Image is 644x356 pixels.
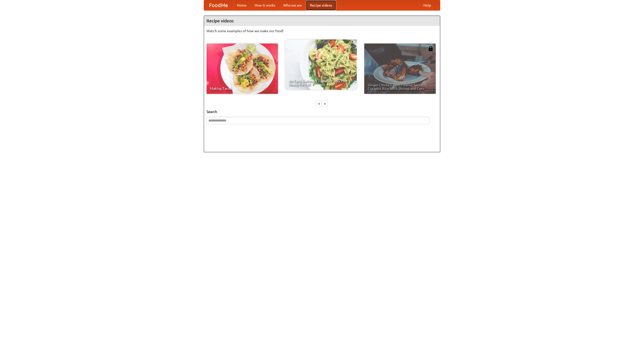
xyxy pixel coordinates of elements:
span: An Easy, Summery Tomato Pasta That's Ready for Fall [289,79,353,86]
img: 483408.png [428,46,433,51]
span: Making Tacos [210,87,274,90]
a: Who we are [279,0,306,10]
h5: Search [207,109,437,114]
div: « [317,100,321,107]
h4: Recipe videos [204,16,440,26]
p: Watch some examples of how we make our food! [207,28,437,33]
a: How it works [251,0,279,10]
a: Making Tacos [207,44,278,94]
a: Recipe videos [306,0,336,10]
div: » [323,100,327,107]
a: Help [419,0,435,10]
a: Home [233,0,251,10]
a: An Easy, Summery Tomato Pasta That's Ready for Fall [285,39,357,90]
a: FoodMe [204,0,233,10]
